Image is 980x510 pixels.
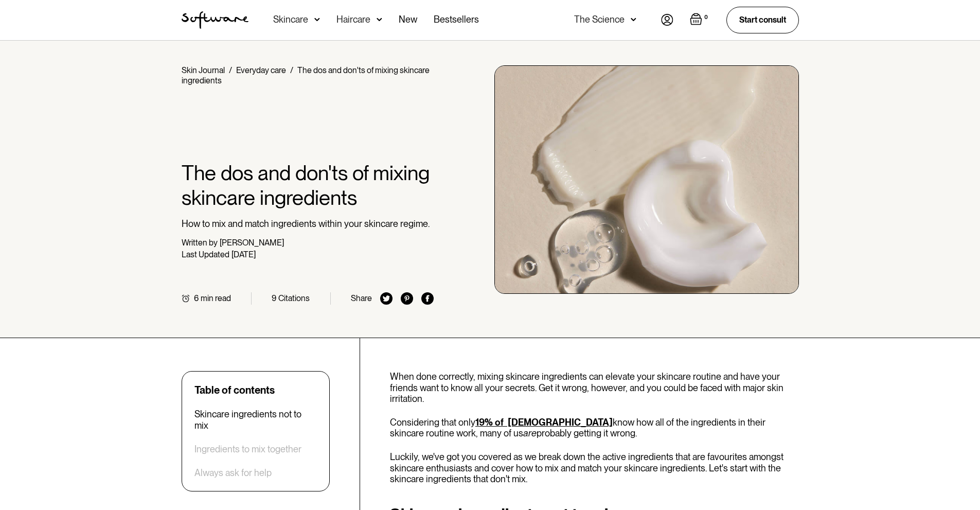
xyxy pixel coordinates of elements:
div: The dos and don'ts of mixing skincare ingredients [182,65,430,85]
a: Skincare ingredients not to mix [194,409,317,431]
a: Skin Journal [182,65,225,75]
img: arrow down [631,14,636,25]
div: Written by [182,238,218,248]
em: are [523,428,537,438]
a: 19% of [DEMOGRAPHIC_DATA] [475,417,613,428]
div: Haircare [336,14,370,25]
img: Software Logo [182,11,248,29]
img: facebook icon [421,292,434,305]
div: min read [201,293,231,303]
div: 0 [702,13,710,22]
a: Open empty cart [690,13,710,27]
a: Everyday care [236,65,286,75]
div: [PERSON_NAME] [220,238,284,248]
p: How to mix and match ingredients within your skincare regime. [182,218,434,230]
h1: The dos and don'ts of mixing skincare ingredients [182,161,434,210]
a: Always ask for help [194,467,272,479]
div: Share [351,293,372,303]
div: Last Updated [182,250,229,259]
div: Table of contents [194,384,275,396]
a: Ingredients to mix together [194,444,301,455]
p: When done correctly, mixing skincare ingredients can elevate your skincare routine and have your ... [390,371,799,405]
a: Start consult [726,7,799,33]
img: arrow down [314,14,320,25]
div: / [229,65,232,75]
img: arrow down [377,14,382,25]
p: Considering that only know how all of the ingredients in their skincare routine work, many of us ... [390,417,799,439]
div: The Science [574,14,625,25]
div: / [290,65,293,75]
div: 9 [272,293,276,303]
div: Citations [278,293,310,303]
div: Skincare [273,14,308,25]
div: 6 [194,293,199,303]
div: [DATE] [231,250,256,259]
img: twitter icon [380,292,393,305]
p: Luckily, we've got you covered as we break down the active ingredients that are favourites amongs... [390,451,799,485]
a: home [182,11,248,29]
img: pinterest icon [401,292,413,305]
